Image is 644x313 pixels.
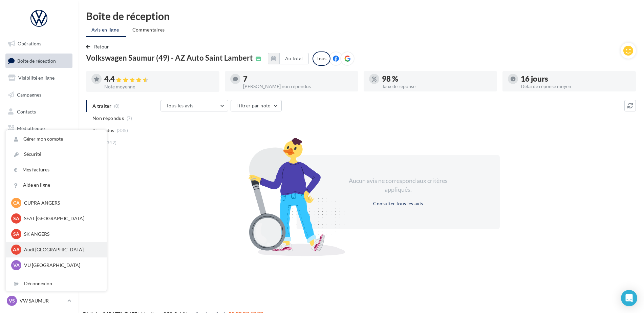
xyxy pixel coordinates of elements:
div: Tous [313,51,330,66]
div: 7 [243,75,353,83]
div: 4.4 [104,75,214,83]
button: Au total [268,53,309,64]
a: Sécurité [6,147,107,162]
p: VU [GEOGRAPHIC_DATA] [24,262,99,269]
span: (335) [117,128,128,133]
button: Retour [86,43,112,51]
a: Gérer mon compte [6,131,107,147]
button: Au total [279,53,309,64]
div: [PERSON_NAME] non répondus [243,84,353,89]
span: Répondus [92,127,114,134]
span: SA [13,215,19,222]
div: Délai de réponse moyen [521,84,630,89]
span: AA [13,246,20,253]
a: Campagnes DataOnDemand [4,178,74,197]
button: Tous les avis [160,100,228,111]
span: Commentaires [132,27,165,33]
a: Boîte de réception [4,54,74,68]
span: Tous les avis [166,103,194,108]
span: Visibilité en ligne [18,75,55,81]
p: SEAT [GEOGRAPHIC_DATA] [24,215,99,222]
span: CA [13,200,20,206]
div: Boîte de réception [86,11,636,21]
p: SK ANGERS [24,231,99,237]
span: Retour [94,44,109,49]
a: Opérations [4,37,74,51]
div: Déconnexion [6,276,107,291]
div: 98 % [382,75,492,83]
a: VS VW SAUMUR [5,294,72,307]
span: SA [13,231,19,237]
button: Consulter tous les avis [370,200,426,208]
span: Volkswagen Saumur (49) - AZ Auto Saint Lambert [86,54,253,62]
a: PLV et print personnalisable [4,155,74,175]
p: VW SAUMUR [20,297,65,304]
a: Contacts [4,105,74,119]
div: Taux de réponse [382,84,492,89]
a: Visibilité en ligne [4,71,74,85]
div: Note moyenne [104,84,214,89]
span: Campagnes [17,92,41,98]
a: Médiathèque [4,121,74,135]
button: Filtrer par note [231,100,282,111]
div: 16 jours [521,75,630,83]
div: Open Intercom Messenger [621,290,637,306]
span: (342) [105,140,117,145]
span: Médiathèque [17,125,45,131]
div: Aucun avis ne correspond aux critères appliqués. [340,176,456,194]
span: VA [13,262,20,269]
span: Opérations [18,41,41,46]
a: Calendrier [4,138,74,152]
span: VS [9,297,15,304]
span: Contacts [17,108,36,114]
p: CUPRA ANGERS [24,200,99,206]
p: Audi [GEOGRAPHIC_DATA] [24,246,99,253]
a: Campagnes [4,88,74,102]
span: Non répondus [92,115,124,122]
a: Mes factures [6,162,107,178]
span: Boîte de réception [17,58,56,63]
span: (7) [127,116,132,121]
a: Aide en ligne [6,178,107,193]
